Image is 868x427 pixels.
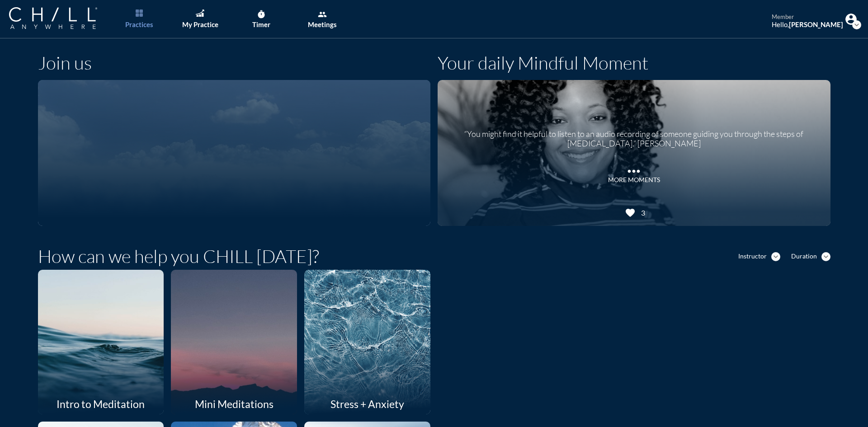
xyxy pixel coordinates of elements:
div: MORE MOMENTS [608,176,660,184]
img: List [136,9,143,17]
i: group [318,10,327,19]
h1: Your daily Mindful Moment [438,52,648,74]
div: member [772,14,843,21]
img: Company Logo [9,7,97,29]
a: Company Logo [9,7,115,30]
div: “You might find it helpful to listen to an audio recording of someone guiding you through the ste... [449,122,819,149]
i: favorite [625,207,636,218]
img: Profile icon [845,14,857,25]
img: Graph [196,9,204,17]
div: Instructor [738,253,767,260]
div: My Practice [182,20,218,28]
i: timer [257,10,266,19]
h1: Join us [38,52,92,74]
div: Hello, [772,20,843,28]
i: expand_more [821,252,830,261]
div: Practices [125,20,153,28]
div: Meetings [308,20,337,28]
div: Stress + Anxiety [304,394,430,414]
div: 3 [638,208,645,217]
i: expand_more [852,20,861,29]
i: expand_more [771,252,780,261]
div: Mini Meditations [171,394,297,414]
h1: How can we help you CHILL [DATE]? [38,245,319,267]
div: Duration [791,253,817,260]
strong: [PERSON_NAME] [789,20,843,28]
i: more_horiz [625,162,643,176]
div: Timer [252,20,270,28]
div: Intro to Meditation [38,394,164,414]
